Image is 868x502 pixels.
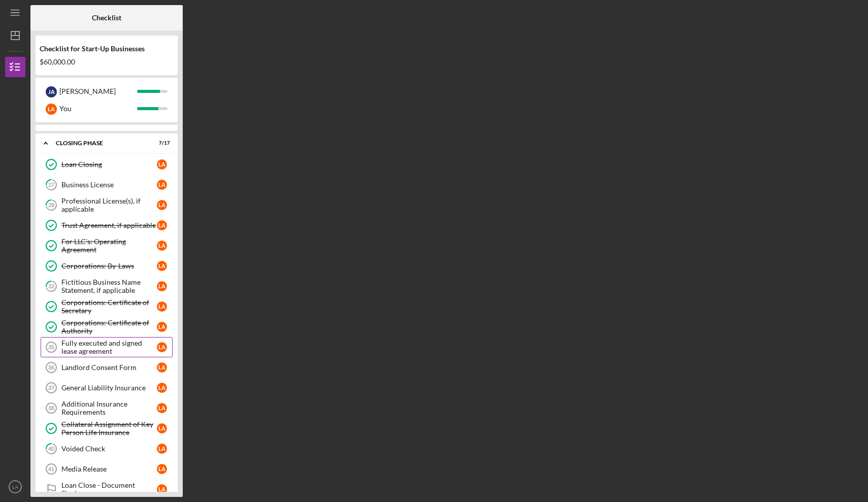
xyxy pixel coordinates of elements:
div: Collateral Assignment of Key Person Life Insurance [61,420,157,437]
tspan: 35 [48,344,54,350]
a: Corporations: By-LawsLA [41,256,173,276]
tspan: 38 [48,405,54,411]
div: 7 / 17 [152,140,170,146]
b: Checklist [92,14,121,22]
div: Voided Check [61,445,157,453]
a: Corporations: Certificate of SecretaryLA [41,296,173,317]
a: 27Business LicenseLA [41,175,173,195]
div: Professional License(s), if applicable [61,197,157,213]
div: L A [157,383,167,393]
div: L A [157,322,167,332]
div: [PERSON_NAME] [59,83,137,100]
div: L A [46,104,57,115]
div: General Liability Insurance [61,384,157,392]
tspan: 28 [48,202,54,209]
div: L A [157,342,167,352]
div: L A [157,200,167,210]
tspan: 40 [48,446,55,452]
a: Corporations: Certificate of AuthorityLA [41,317,173,337]
a: Collateral Assignment of Key Person Life InsuranceLA [41,418,173,439]
div: Business License [61,181,157,189]
div: You [59,100,137,117]
div: L A [157,362,167,373]
a: Loan Close - Document SigningLA [41,479,173,499]
div: L A [157,159,167,170]
a: 36Landlord Consent FormLA [41,357,173,378]
tspan: 32 [48,283,54,290]
div: Loan Close - Document Signing [61,481,157,497]
div: Fully executed and signed lease agreement [61,339,157,355]
div: Landlord Consent Form [61,363,157,372]
div: For LLC's: Operating Agreement [61,238,157,254]
div: L A [157,423,167,433]
a: 35Fully executed and signed lease agreementLA [41,337,173,357]
text: LA [12,484,18,490]
div: L A [157,220,167,230]
div: L A [157,403,167,413]
tspan: 27 [48,182,55,188]
div: Trust Agreement, if applicable [61,221,157,229]
div: Corporations: Certificate of Authority [61,319,157,335]
button: LA [5,477,25,497]
div: Loan Closing [61,160,157,169]
div: L A [157,464,167,474]
div: J A [46,86,57,97]
div: L A [157,180,167,190]
div: Additional Insurance Requirements [61,400,157,416]
tspan: 37 [48,385,54,391]
a: 28Professional License(s), if applicableLA [41,195,173,215]
div: Checklist for Start-Up Businesses [40,45,174,53]
tspan: 41 [48,466,54,472]
div: $60,000.00 [40,58,174,66]
div: L A [157,444,167,454]
div: Media Release [61,465,157,473]
a: 40Voided CheckLA [41,439,173,459]
div: L A [157,484,167,494]
tspan: 36 [48,364,54,371]
a: 37General Liability InsuranceLA [41,378,173,398]
div: Closing Phase [56,140,145,146]
a: 41Media ReleaseLA [41,459,173,479]
div: L A [157,281,167,291]
a: Loan ClosingLA [41,154,173,175]
a: 38Additional Insurance RequirementsLA [41,398,173,418]
a: For LLC's: Operating AgreementLA [41,236,173,256]
div: Corporations: By-Laws [61,262,157,270]
div: L A [157,261,167,271]
div: Corporations: Certificate of Secretary [61,298,157,315]
a: Trust Agreement, if applicableLA [41,215,173,236]
a: 32Fictitious Business Name Statement, if applicableLA [41,276,173,296]
div: L A [157,241,167,251]
div: L A [157,302,167,312]
div: Fictitious Business Name Statement, if applicable [61,278,157,294]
